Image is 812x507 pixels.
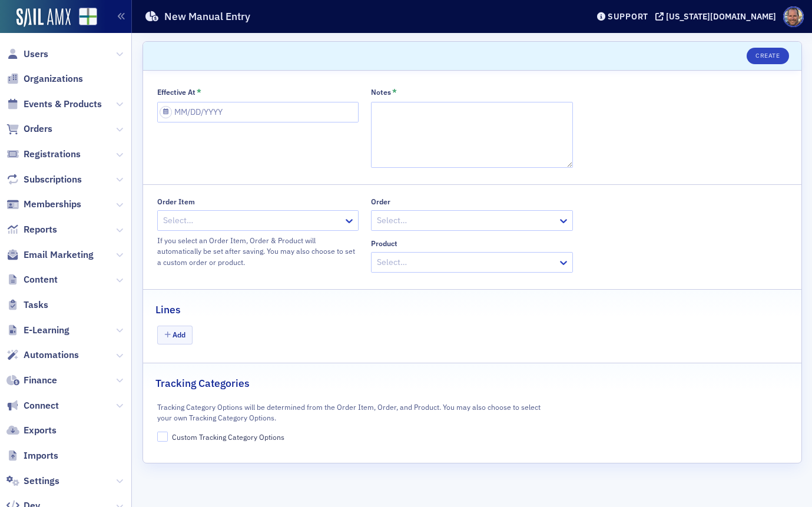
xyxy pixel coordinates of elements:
[6,475,59,488] a: Settings
[172,432,284,442] div: Custom Tracking Category Options
[371,197,390,206] div: Order
[157,197,195,206] div: Order Item
[157,432,168,442] input: Custom Tracking Category Options
[24,475,59,488] span: Settings
[6,198,81,211] a: Memberships
[6,324,69,337] a: E-Learning
[6,98,102,111] a: Events & Products
[24,248,94,261] span: Email Marketing
[24,198,81,211] span: Memberships
[6,148,81,161] a: Registrations
[6,299,48,312] a: Tasks
[24,399,59,412] span: Connect
[24,148,81,161] span: Registrations
[16,8,71,27] img: SailAMX
[79,8,97,26] img: SailAMX
[24,449,58,462] span: Imports
[6,173,82,186] a: Subscriptions
[747,48,788,64] button: Create
[783,6,804,27] span: Profile
[608,11,648,22] div: Support
[6,374,57,387] a: Finance
[392,87,397,98] abbr: This field is required
[6,399,59,412] a: Connect
[157,102,359,122] input: MM/DD/YYYY
[157,235,359,267] div: If you select an Order Item, Order & Product will automatically be set after saving. You may also...
[6,122,52,135] a: Orders
[157,88,195,97] div: Effective At
[24,72,83,85] span: Organizations
[6,449,58,462] a: Imports
[6,349,79,362] a: Automations
[71,8,97,28] a: View Homepage
[24,223,57,236] span: Reports
[6,248,94,261] a: Email Marketing
[157,399,553,423] div: Tracking Category Options will be determined from the Order Item, Order, and Product. You may als...
[24,299,48,312] span: Tasks
[6,273,58,286] a: Content
[197,87,201,98] abbr: This field is required
[6,223,57,236] a: Reports
[157,326,193,344] button: Add
[164,9,250,24] h1: New Manual Entry
[655,12,780,21] button: [US_STATE][DOMAIN_NAME]
[371,239,397,248] div: Product
[666,11,776,22] div: [US_STATE][DOMAIN_NAME]
[24,324,69,337] span: E-Learning
[24,122,52,135] span: Orders
[155,302,181,317] h2: Lines
[24,349,79,362] span: Automations
[24,273,58,286] span: Content
[6,72,83,85] a: Organizations
[24,98,102,111] span: Events & Products
[24,424,57,437] span: Exports
[24,374,57,387] span: Finance
[371,88,391,97] div: Notes
[6,424,57,437] a: Exports
[155,376,250,391] h2: Tracking Categories
[6,48,48,61] a: Users
[24,48,48,61] span: Users
[24,173,82,186] span: Subscriptions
